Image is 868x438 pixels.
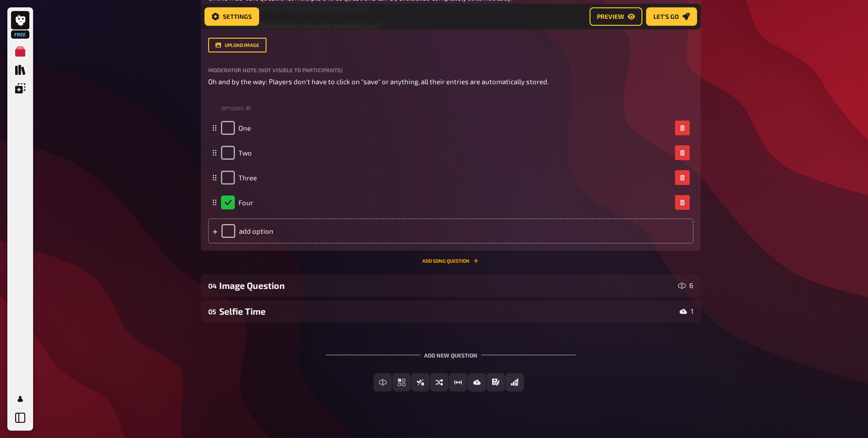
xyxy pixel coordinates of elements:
[374,373,392,392] button: Free Text Input
[208,307,216,316] div: 05
[208,67,693,73] label: Moderator Note (not visible to participants)
[326,337,576,366] div: Add new question
[680,308,693,315] div: 1
[208,282,216,290] div: 04
[204,7,259,26] a: Settings
[392,373,411,392] button: Multiple Choice
[219,306,676,317] div: Selfie Time
[221,104,244,112] span: options
[11,79,29,98] a: Overlays
[678,282,693,289] div: 6
[646,7,697,26] a: Let's go
[411,373,430,392] button: True / False
[208,38,267,52] button: upload image
[12,32,28,37] span: Free
[11,61,29,79] a: Quiz Library
[11,42,29,61] a: My Quizzes
[11,390,29,408] a: My Account
[238,149,252,157] span: Two
[422,258,479,264] button: Add Song question
[597,13,624,20] span: Preview
[238,198,253,207] span: Four
[208,219,693,243] div: add option
[653,13,679,20] span: Let's go
[505,373,524,392] button: Offline Question
[219,280,675,291] div: Image Question
[449,373,467,392] button: Estimation Question
[208,77,549,86] span: Oh and by the way: Players don't have to click on "save" or anything, all their entries are autom...
[487,373,505,392] button: Prose (Long text)
[590,7,642,26] a: Preview
[223,13,252,20] span: Settings
[238,173,257,182] span: Three
[468,373,486,392] button: Image Answer
[238,124,251,132] span: One
[430,373,448,392] button: Sorting Question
